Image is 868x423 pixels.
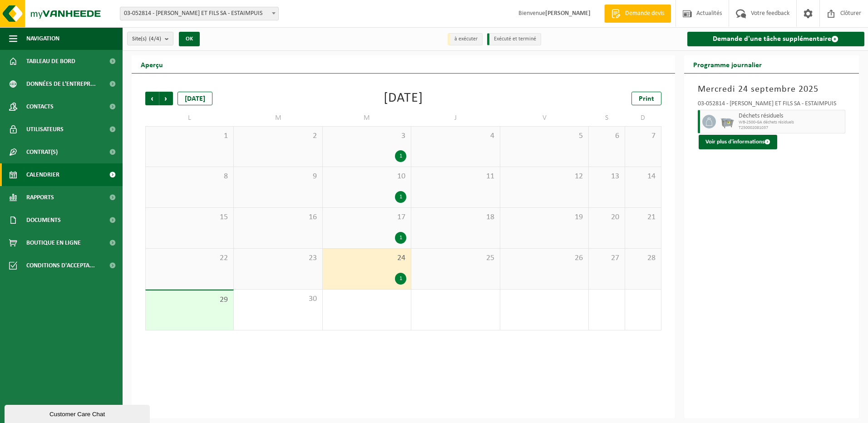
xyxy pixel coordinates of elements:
[416,212,495,222] span: 18
[238,172,317,182] span: 9
[395,232,406,244] div: 1
[630,172,656,182] span: 14
[120,7,278,20] span: 03-052814 - REMI TACK ET FILS SA - ESTAIMPUIS
[630,212,656,222] span: 21
[150,253,229,263] span: 22
[127,32,173,45] button: Site(s)(4/4)
[384,92,423,105] div: [DATE]
[395,150,406,162] div: 1
[150,212,229,222] span: 15
[698,101,846,110] div: 03-052814 - [PERSON_NAME] ET FILS SA - ESTAIMPUIS
[26,50,75,73] span: Tableau de bord
[150,172,229,182] span: 8
[395,273,406,285] div: 1
[145,110,234,126] td: L
[639,95,654,103] span: Print
[505,131,584,141] span: 5
[132,32,161,46] span: Site(s)
[699,135,777,149] button: Voir plus d'informations
[739,120,843,125] span: WB-2500-GA déchets résiduels
[323,110,411,126] td: M
[26,231,81,254] span: Boutique en ligne
[593,212,620,222] span: 20
[26,141,58,163] span: Contrat(s)
[739,125,843,131] span: T250002081037
[26,254,95,277] span: Conditions d'accepta...
[26,27,59,50] span: Navigation
[159,92,173,105] span: Suivant
[327,131,406,141] span: 3
[178,92,212,105] div: [DATE]
[500,110,589,126] td: V
[395,191,406,203] div: 1
[149,36,161,42] count: (4/4)
[150,295,229,305] span: 29
[238,253,317,263] span: 23
[630,253,656,263] span: 28
[604,5,671,23] a: Demande devis
[593,172,620,182] span: 13
[505,172,584,182] span: 12
[132,55,172,73] h2: Aperçu
[327,253,406,263] span: 24
[26,163,59,186] span: Calendrier
[26,95,54,118] span: Contacts
[26,186,54,209] span: Rapports
[145,92,159,105] span: Précédent
[589,110,625,126] td: S
[593,131,620,141] span: 6
[411,110,500,126] td: J
[327,212,406,222] span: 17
[684,55,771,73] h2: Programme journalier
[545,10,591,17] strong: [PERSON_NAME]
[448,33,483,45] li: à exécuter
[593,253,620,263] span: 27
[416,253,495,263] span: 25
[150,131,229,141] span: 1
[238,294,317,304] span: 30
[416,131,495,141] span: 4
[26,209,61,231] span: Documents
[739,113,843,120] span: Déchets résiduels
[720,115,734,128] img: WB-2500-GAL-GY-01
[327,172,406,182] span: 10
[505,212,584,222] span: 19
[487,33,541,45] li: Exécuté et terminé
[687,32,865,46] a: Demande d'une tâche supplémentaire
[120,7,279,20] span: 03-052814 - REMI TACK ET FILS SA - ESTAIMPUIS
[238,131,317,141] span: 2
[505,253,584,263] span: 26
[179,32,200,46] button: OK
[630,131,656,141] span: 7
[5,403,152,423] iframe: chat widget
[238,212,317,222] span: 16
[416,172,495,182] span: 11
[623,9,666,18] span: Demande devis
[698,83,846,96] h3: Mercredi 24 septembre 2025
[26,73,96,95] span: Données de l'entrepr...
[631,92,661,105] a: Print
[234,110,322,126] td: M
[625,110,661,126] td: D
[26,118,64,141] span: Utilisateurs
